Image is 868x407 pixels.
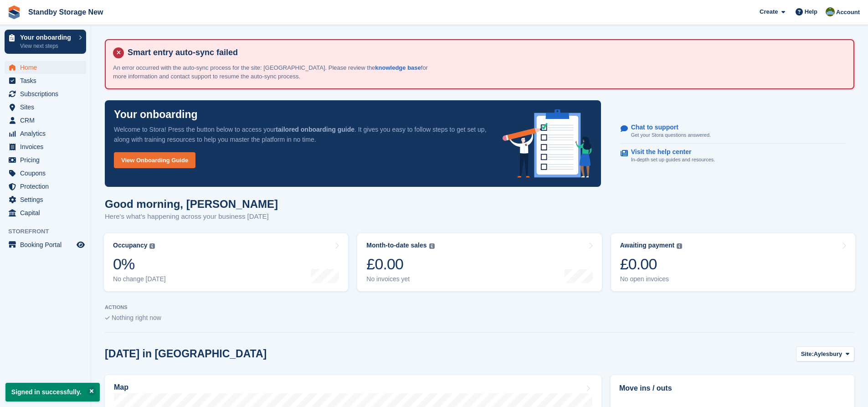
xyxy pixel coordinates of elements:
img: icon-info-grey-7440780725fd019a000dd9b08b2336e03edf1995a4989e88bcd33f0948082b44.svg [677,243,682,249]
h2: [DATE] in [GEOGRAPHIC_DATA] [105,348,267,360]
span: Storefront [8,227,91,236]
a: Month-to-date sales £0.00 No invoices yet [357,233,601,291]
button: Site: Aylesbury [796,346,854,361]
span: Coupons [20,167,75,180]
span: Capital [20,206,75,219]
p: Signed in successfully. [5,383,100,402]
span: Create [760,7,778,16]
p: Your onboarding [20,34,74,41]
a: Preview store [75,239,86,250]
span: Booking Portal [20,238,75,251]
div: 0% [113,255,166,273]
p: Visit the help center [631,148,708,156]
a: menu [5,167,86,180]
span: Sites [20,101,75,113]
a: Awaiting payment £0.00 No open invoices [611,233,855,291]
span: Settings [20,193,75,206]
span: Subscriptions [20,88,75,100]
img: Aaron Winter [826,7,835,16]
a: knowledge base [375,64,421,71]
a: menu [5,180,86,193]
a: Visit the help center In-depth set up guides and resources. [621,144,846,168]
span: Account [836,8,860,17]
p: In-depth set up guides and resources. [631,156,715,164]
div: Occupancy [113,242,147,249]
span: Site: [801,350,814,359]
span: Pricing [20,154,75,166]
span: Tasks [20,74,75,87]
h1: Good morning, [PERSON_NAME] [105,198,278,210]
img: icon-info-grey-7440780725fd019a000dd9b08b2336e03edf1995a4989e88bcd33f0948082b44.svg [429,243,435,249]
a: menu [5,114,86,127]
div: Month-to-date sales [366,242,426,249]
div: £0.00 [620,255,683,273]
img: stora-icon-8386f47178a22dfd0bd8f6a31ec36ba5ce8667c1dd55bd0f319d3a0aa187defe.svg [7,5,21,19]
a: menu [5,238,86,251]
p: An error occurred with the auto-sync process for the site: [GEOGRAPHIC_DATA]. Please review the f... [113,63,432,81]
span: Protection [20,180,75,193]
div: No invoices yet [366,275,434,283]
p: Get your Stora questions answered. [631,131,711,139]
p: Your onboarding [114,109,198,120]
a: Standby Storage New [25,5,107,20]
span: CRM [20,114,75,127]
span: Nothing right now [112,314,161,321]
span: Help [805,7,817,16]
div: £0.00 [366,255,434,273]
strong: tailored onboarding guide [276,126,354,133]
a: Occupancy 0% No change [DATE] [104,233,348,291]
p: Welcome to Stora! Press the button below to access your . It gives you easy to follow steps to ge... [114,124,488,144]
h4: Smart entry auto-sync failed [124,47,846,58]
a: menu [5,140,86,153]
p: Chat to support [631,124,704,131]
img: icon-info-grey-7440780725fd019a000dd9b08b2336e03edf1995a4989e88bcd33f0948082b44.svg [149,243,155,249]
h2: Map [114,383,128,392]
h2: Move ins / outs [619,383,846,394]
a: Your onboarding View next steps [5,30,86,54]
a: menu [5,74,86,87]
a: menu [5,206,86,219]
div: No open invoices [620,275,683,283]
p: ACTIONS [105,304,854,310]
a: menu [5,193,86,206]
img: onboarding-info-6c161a55d2c0e0a8cae90662b2fe09162a5109e8cc188191df67fb4f79e88e88.svg [503,109,592,178]
span: Invoices [20,140,75,153]
span: Home [20,61,75,74]
a: menu [5,127,86,140]
p: View next steps [20,42,74,50]
span: Aylesbury [814,350,842,359]
div: No change [DATE] [113,275,166,283]
div: Awaiting payment [620,242,675,249]
a: View Onboarding Guide [114,152,195,168]
a: menu [5,88,86,100]
p: Here's what's happening across your business [DATE] [105,211,278,222]
a: menu [5,61,86,74]
span: Analytics [20,127,75,140]
a: menu [5,101,86,113]
a: Chat to support Get your Stora questions answered. [621,119,846,144]
a: menu [5,154,86,166]
img: blank_slate_check_icon-ba018cac091ee9be17c0a81a6c232d5eb81de652e7a59be601be346b1b6ddf79.svg [105,316,110,320]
